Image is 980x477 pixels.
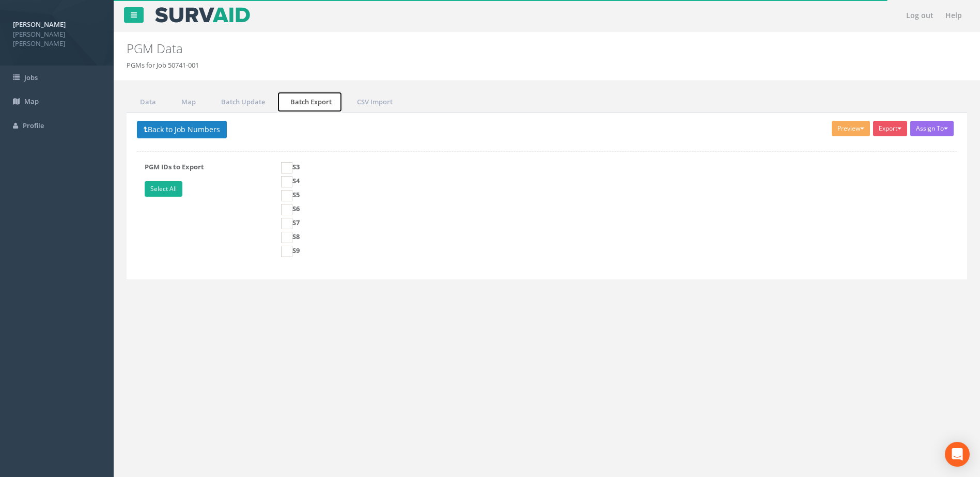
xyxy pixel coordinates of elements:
a: CSV Import [344,91,403,113]
label: S3 [281,162,300,173]
a: Batch Update [208,91,276,113]
button: Export [873,121,907,136]
button: Assign To [910,121,954,136]
a: [PERSON_NAME] [PERSON_NAME] [PERSON_NAME] [13,17,101,49]
label: PGM IDs to Export [137,162,273,199]
button: Preview [832,121,870,136]
a: Batch Export [277,91,343,113]
a: Data [127,91,167,113]
span: Profile [23,121,44,130]
span: Map [24,97,39,106]
label: S5 [281,190,300,201]
span: Jobs [24,73,38,82]
label: S4 [281,176,300,187]
label: S7 [281,218,300,229]
label: S8 [281,232,300,243]
label: S9 [281,246,300,257]
div: Open Intercom Messenger [945,442,970,467]
button: Back to Job Numbers [137,121,227,138]
label: S6 [281,204,300,215]
a: Select All [145,181,182,197]
strong: [PERSON_NAME] [13,20,66,29]
h2: PGM Data [127,42,825,55]
a: Map [168,91,207,113]
span: [PERSON_NAME] [PERSON_NAME] [13,29,101,49]
li: PGMs for Job 50741-001 [127,60,199,70]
